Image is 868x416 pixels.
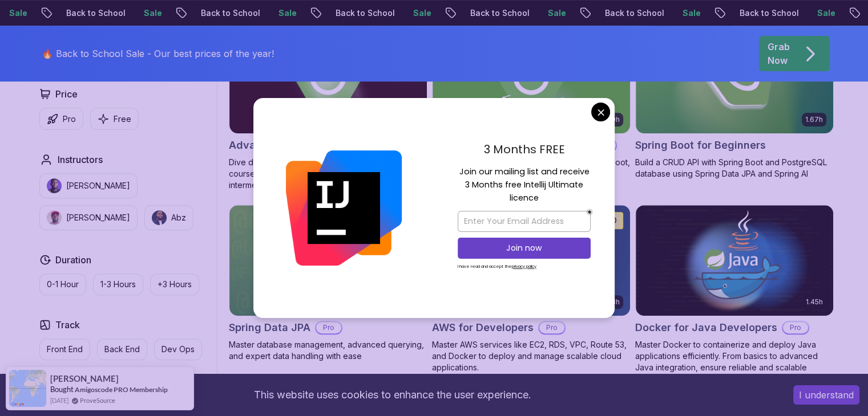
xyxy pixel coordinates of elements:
[635,157,834,180] p: Build a CRUD API with Spring Boot and PostgreSQL database using Spring Data JPA and Spring AI
[152,210,167,225] img: instructor img
[39,205,138,230] button: instructor img[PERSON_NAME]
[316,322,341,333] p: Pro
[635,339,834,385] p: Master Docker to containerize and deploy Java applications efficiently. From basics to advanced J...
[50,385,74,394] span: Bought
[104,344,140,355] p: Back End
[229,339,427,362] p: Master database management, advanced querying, and expert data handling with ease
[93,274,143,295] button: 1-3 Hours
[229,137,343,153] h2: Advanced Spring Boot
[727,7,805,19] p: Back to School
[54,7,131,19] p: Back to School
[47,344,83,355] p: Front End
[592,7,670,19] p: Back to School
[158,279,192,290] p: +3 Hours
[783,322,808,333] p: Pro
[144,205,193,230] button: instructor imgAbz
[47,279,79,290] p: 0-1 Hour
[75,385,168,394] a: Amigoscode PRO Membership
[90,108,139,130] button: Free
[9,382,776,407] div: This website uses cookies to enhance the user experience.
[39,274,86,295] button: 0-1 Hour
[229,22,427,191] a: Advanced Spring Boot card5.18hAdvanced Spring BootProDive deep into Spring Boot with our advanced...
[39,173,138,198] button: instructor img[PERSON_NAME]
[806,297,823,307] p: 1.45h
[805,7,841,19] p: Sale
[47,210,62,225] img: instructor img
[805,115,823,124] p: 1.67h
[63,113,76,125] p: Pro
[635,205,834,385] a: Docker for Java Developers card1.45hDocker for Java DevelopersProMaster Docker to containerize an...
[80,395,115,405] a: ProveSource
[229,320,310,336] h2: Spring Data JPA
[188,7,266,19] p: Back to School
[323,7,401,19] p: Back to School
[100,279,136,290] p: 1-3 Hours
[97,338,147,360] button: Back End
[50,395,68,405] span: [DATE]
[635,22,834,180] a: Spring Boot for Beginners card1.67hNEWSpring Boot for BeginnersBuild a CRUD API with Spring Boot ...
[55,87,78,101] h2: Price
[171,212,186,223] p: Abz
[55,318,80,332] h2: Track
[131,7,168,19] p: Sale
[229,157,427,191] p: Dive deep into Spring Boot with our advanced course, designed to take your skills from intermedia...
[66,180,130,191] p: [PERSON_NAME]
[42,47,274,60] p: 🔥 Back to School Sale - Our best prices of the year!
[150,274,199,295] button: +3 Hours
[47,178,62,193] img: instructor img
[432,339,631,373] p: Master AWS services like EC2, RDS, VPC, Route 53, and Docker to deploy and manage scalable cloud ...
[535,7,572,19] p: Sale
[39,338,90,360] button: Front End
[50,374,119,384] span: [PERSON_NAME]
[55,253,91,267] h2: Duration
[401,7,437,19] p: Sale
[154,338,202,360] button: Dev Ops
[432,320,534,336] h2: AWS for Developers
[162,344,195,355] p: Dev Ops
[635,137,766,153] h2: Spring Boot for Beginners
[66,212,130,223] p: [PERSON_NAME]
[114,113,131,125] p: Free
[793,385,859,405] button: Accept cookies
[9,370,46,407] img: provesource social proof notification image
[458,7,535,19] p: Back to School
[229,205,427,316] img: Spring Data JPA card
[39,108,83,130] button: Pro
[229,205,427,362] a: Spring Data JPA card6.65hNEWSpring Data JPAProMaster database management, advanced querying, and ...
[635,320,777,336] h2: Docker for Java Developers
[768,40,790,67] p: Grab Now
[266,7,302,19] p: Sale
[58,153,103,166] h2: Instructors
[539,322,564,333] p: Pro
[670,7,706,19] p: Sale
[636,205,833,316] img: Docker for Java Developers card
